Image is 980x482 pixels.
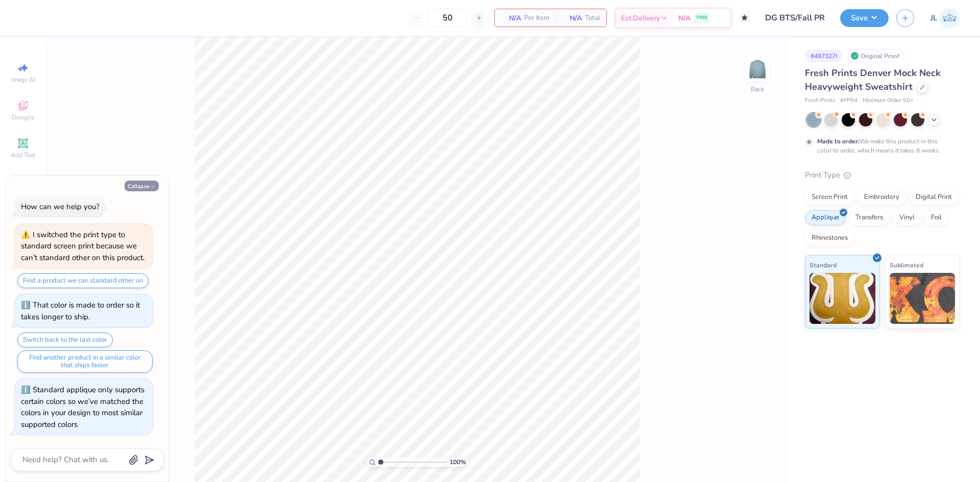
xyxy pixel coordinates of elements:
div: Print Type [805,169,960,181]
span: N/A [501,13,521,23]
a: JL [930,8,960,28]
span: Minimum Order: 50 + [863,96,914,105]
input: – – [428,9,468,27]
span: Standard [810,260,837,270]
button: Save [840,9,889,27]
button: Find another product in a similar color that ships faster [17,350,153,373]
div: Vinyl [893,210,921,225]
div: Transfers [849,210,890,225]
div: That color is made to order so it takes longer to ship. [21,300,140,322]
img: Jairo Laqui [940,8,960,28]
span: FREE [697,14,707,21]
span: # FP94 [840,96,857,105]
span: Designs [12,113,34,121]
button: Switch back to the last color [17,333,113,347]
span: Est. Delivery [621,13,660,23]
div: Screen Print [805,190,854,205]
span: 100 % [450,458,466,467]
span: Sublimated [890,260,923,270]
span: N/A [678,13,691,23]
button: Collapse [125,181,159,191]
input: Untitled Design [757,8,832,28]
img: Back [747,59,768,80]
div: Embroidery [857,190,906,205]
strong: Made to order: [817,137,860,145]
div: Digital Print [909,190,959,205]
div: Foil [924,210,948,225]
span: Fresh Prints Denver Mock Neck Heavyweight Sweatshirt [805,67,941,93]
div: Back [751,85,764,94]
div: # 497327I [805,49,843,62]
img: Standard [810,273,875,324]
span: JL [930,12,937,24]
span: Total [585,13,600,23]
div: Rhinestones [805,231,854,246]
span: N/A [561,13,582,23]
span: Image AI [11,75,35,84]
span: Add Text [11,151,35,159]
div: Standard applique only supports certain colors so we’ve matched the colors in your design to most... [21,385,144,429]
div: We make this product in this color to order, which means it takes 8 weeks. [817,137,943,155]
div: Applique [805,210,846,225]
img: Sublimated [890,273,955,324]
button: Find a product we can standard other on [17,273,149,288]
span: Fresh Prints [805,96,835,105]
div: Original Proof [848,49,905,62]
span: Per Item [524,13,549,23]
div: How can we help you? [21,201,100,212]
div: I switched the print type to standard screen print because we can’t standard other on this product. [21,230,144,263]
